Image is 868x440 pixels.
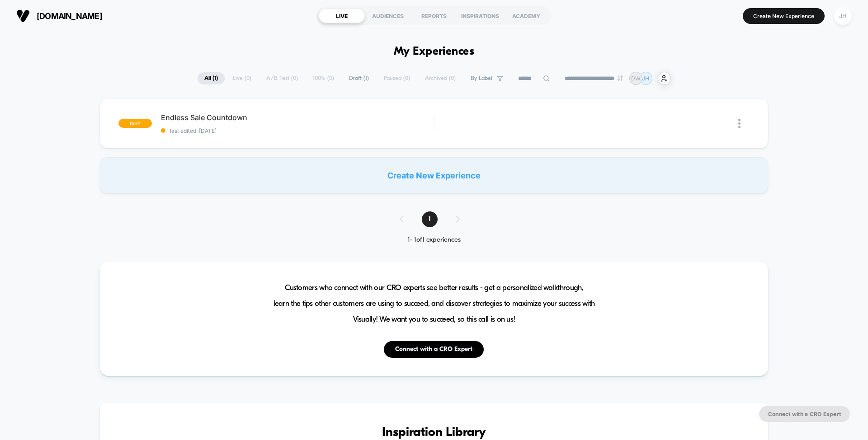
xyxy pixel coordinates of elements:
[100,157,768,193] div: Create New Experience
[642,75,649,82] p: JH
[834,7,852,25] div: JH
[471,75,492,82] span: By Label
[738,119,741,128] img: close
[198,72,225,84] span: All ( 1 )
[274,280,595,328] span: Customers who connect with our CRO experts see better results - get a personalized walkthrough, l...
[118,119,152,128] span: draft
[161,113,434,122] span: Endless Sale Countdown
[631,75,641,82] p: DW
[384,341,484,358] button: Connect with a CRO Expert
[211,114,232,136] button: Play, NEW DEMO 2025-VEED.mp4
[336,232,360,242] div: Duration
[319,9,365,23] div: LIVE
[457,9,503,23] div: INSPIRATIONS
[391,236,478,244] div: 1 - 1 of 1 experiences
[37,11,102,21] span: [DOMAIN_NAME]
[127,426,741,440] h3: Inspiration Library
[831,7,854,25] button: JH
[5,230,19,244] button: Play, NEW DEMO 2025-VEED.mp4
[161,127,434,134] span: last edited: [DATE]
[759,406,850,422] button: Connect with a CRO Expert
[503,9,549,23] div: ACADEMY
[411,9,457,23] div: REPORTS
[314,232,335,242] div: Current time
[394,45,475,58] h1: My Experiences
[342,72,376,84] span: Draft ( 1 )
[743,8,825,24] button: Create New Experience
[16,9,30,23] img: Visually logo
[365,9,411,23] div: AUDIENCES
[618,75,623,81] img: end
[14,9,105,23] button: [DOMAIN_NAME]
[7,218,438,226] input: Seek
[422,211,438,227] span: 1
[377,233,405,242] input: Volume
